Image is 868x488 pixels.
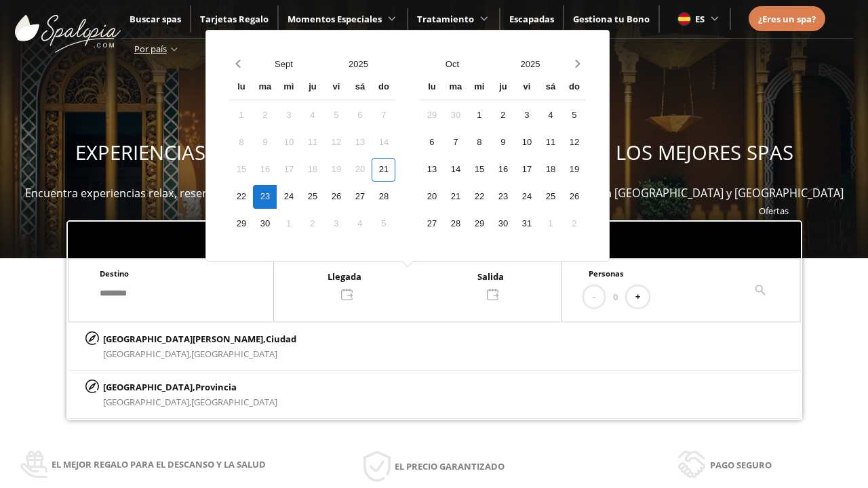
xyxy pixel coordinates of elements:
[253,212,277,236] div: 30
[372,185,395,209] div: 28
[420,104,443,127] div: 29
[491,131,515,155] div: 9
[103,396,191,408] span: [GEOGRAPHIC_DATA],
[562,104,586,127] div: 5
[538,131,562,155] div: 11
[467,131,491,155] div: 8
[229,131,253,155] div: 8
[277,131,300,155] div: 10
[300,185,324,209] div: 25
[491,212,515,236] div: 30
[300,76,324,100] div: ju
[491,104,515,127] div: 2
[562,212,586,236] div: 2
[584,286,604,308] button: -
[253,185,277,209] div: 23
[538,76,562,100] div: sá
[372,76,395,100] div: do
[229,158,253,182] div: 15
[229,52,246,76] button: Previous month
[395,459,505,474] span: El precio garantizado
[229,76,395,236] div: Calendar wrapper
[420,104,586,236] div: Calendar days
[15,1,121,53] img: ImgLogoSpalopia.BvClDcEz.svg
[191,348,277,360] span: [GEOGRAPHIC_DATA]
[589,268,624,279] span: Personas
[372,131,395,155] div: 14
[300,104,324,127] div: 4
[491,158,515,182] div: 16
[277,76,300,100] div: mi
[134,43,167,55] span: Por país
[277,104,300,127] div: 3
[195,381,237,393] span: Provincia
[103,348,191,360] span: [GEOGRAPHIC_DATA],
[443,158,467,182] div: 14
[277,158,300,182] div: 17
[25,186,844,201] span: Encuentra experiencias relax, reserva bonos spas y escapadas wellness para disfrutar en más de 40...
[229,104,253,127] div: 1
[300,212,324,236] div: 2
[758,13,816,25] span: ¿Eres un spa?
[443,104,467,127] div: 30
[266,333,296,345] span: Ciudad
[515,185,538,209] div: 24
[321,52,395,76] button: Open years overlay
[229,185,253,209] div: 22
[627,286,649,308] button: +
[253,104,277,127] div: 2
[758,12,816,26] a: ¿Eres un spa?
[759,205,789,217] a: Ofertas
[562,76,586,100] div: do
[246,52,321,76] button: Open months overlay
[538,104,562,127] div: 4
[130,13,181,25] a: Buscar spas
[420,131,443,155] div: 6
[372,158,395,182] div: 21
[515,76,538,100] div: vi
[103,331,296,346] p: [GEOGRAPHIC_DATA][PERSON_NAME],
[100,268,129,279] span: Destino
[300,131,324,155] div: 11
[372,104,395,127] div: 7
[562,185,586,209] div: 26
[229,212,253,236] div: 29
[467,104,491,127] div: 1
[443,76,467,100] div: ma
[515,104,538,127] div: 3
[710,457,772,472] span: Pago seguro
[413,52,491,76] button: Open months overlay
[420,212,443,236] div: 27
[348,131,372,155] div: 13
[573,13,650,25] a: Gestiona tu Bono
[467,212,491,236] div: 29
[324,158,348,182] div: 19
[443,212,467,236] div: 28
[253,131,277,155] div: 9
[538,185,562,209] div: 25
[52,457,266,472] span: El mejor regalo para el descanso y la salud
[348,104,372,127] div: 6
[324,131,348,155] div: 12
[324,76,348,100] div: vi
[443,131,467,155] div: 7
[253,76,277,100] div: ma
[348,212,372,236] div: 4
[509,13,554,25] a: Escapadas
[443,185,467,209] div: 21
[467,158,491,182] div: 15
[324,104,348,127] div: 5
[538,212,562,236] div: 1
[348,185,372,209] div: 27
[253,158,277,182] div: 16
[515,131,538,155] div: 10
[103,380,277,394] p: [GEOGRAPHIC_DATA],
[348,76,372,100] div: sá
[277,212,300,236] div: 1
[420,185,443,209] div: 20
[300,158,324,182] div: 18
[515,158,538,182] div: 17
[491,185,515,209] div: 23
